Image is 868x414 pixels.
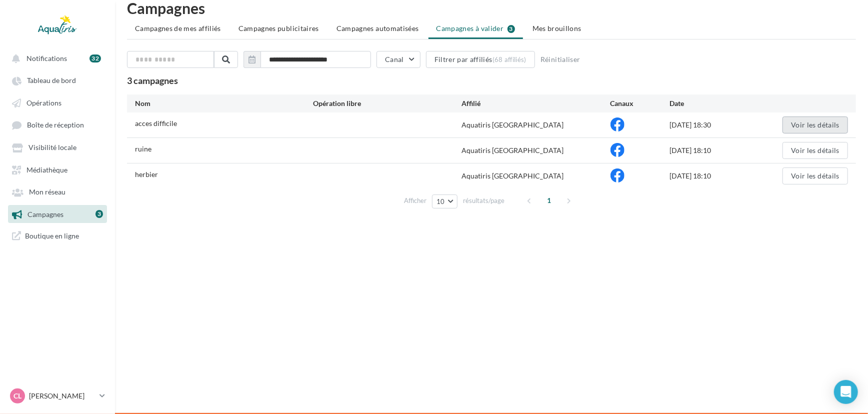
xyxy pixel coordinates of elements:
[462,120,610,130] div: Aquatiris [GEOGRAPHIC_DATA]
[28,143,76,152] span: Visibilité locale
[6,49,105,67] button: Notifications 32
[313,98,462,108] div: Opération libre
[135,170,158,178] span: herbier
[426,51,535,68] button: Filtrer par affiliés(68 affiliés)
[135,144,151,153] span: ruine
[336,24,419,32] span: Campagnes automatisées
[89,54,101,62] div: 32
[463,196,504,205] span: résultats/page
[404,196,426,205] span: Afficher
[782,116,848,133] button: Voir les détails
[6,205,109,223] a: Campagnes 3
[782,167,848,184] button: Voir les détails
[27,76,76,85] span: Tableau de bord
[669,145,758,155] div: [DATE] 18:10
[135,98,313,108] div: Nom
[29,188,65,196] span: Mon réseau
[782,142,848,159] button: Voir les détails
[834,380,858,404] div: Open Intercom Messenger
[6,160,109,178] a: Médiathèque
[6,93,109,111] a: Opérations
[541,192,557,208] span: 1
[610,98,670,108] div: Canaux
[532,24,581,32] span: Mes brouillons
[26,54,67,62] span: Notifications
[27,210,63,218] span: Campagnes
[436,197,445,205] span: 10
[6,182,109,200] a: Mon réseau
[8,386,107,405] a: CL [PERSON_NAME]
[127,0,856,15] h1: Campagnes
[27,121,84,129] span: Boîte de réception
[95,210,103,218] div: 3
[462,98,610,108] div: Affilié
[669,171,758,181] div: [DATE] 18:10
[6,227,109,244] a: Boutique en ligne
[238,24,319,32] span: Campagnes publicitaires
[95,208,103,219] a: 3
[6,71,109,89] a: Tableau de bord
[26,98,61,107] span: Opérations
[536,53,584,65] button: Réinitialiser
[492,55,526,63] div: (68 affiliés)
[669,98,758,108] div: Date
[6,115,109,134] a: Boîte de réception
[127,75,178,86] span: 3 campagnes
[25,231,79,240] span: Boutique en ligne
[462,171,610,181] div: Aquatiris [GEOGRAPHIC_DATA]
[432,194,457,208] button: 10
[462,145,610,155] div: Aquatiris [GEOGRAPHIC_DATA]
[13,391,21,401] span: CL
[6,138,109,156] a: Visibilité locale
[26,165,67,174] span: Médiathèque
[135,119,177,127] span: acces difficile
[135,24,221,32] span: Campagnes de mes affiliés
[669,120,758,130] div: [DATE] 18:30
[376,51,420,68] button: Canal
[29,391,95,401] p: [PERSON_NAME]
